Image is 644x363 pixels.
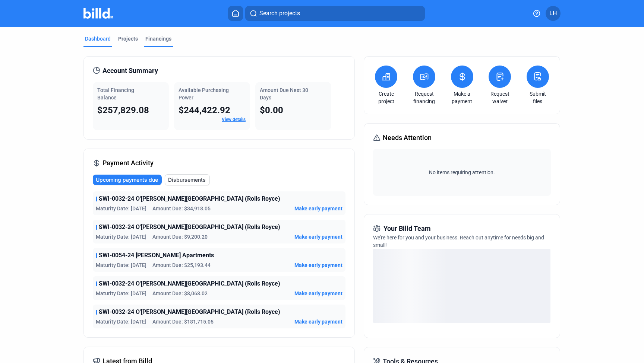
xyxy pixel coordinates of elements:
[383,223,431,234] span: Your Billd Team
[260,87,308,101] span: Amount Due Next 30 Days
[99,251,214,260] span: SWI-0054-24 [PERSON_NAME] Apartments
[260,105,283,115] span: $0.00
[383,133,432,143] span: Needs Attention
[96,233,146,241] span: Maturity Date: [DATE]
[96,176,158,184] span: Upcoming payments due
[179,87,229,101] span: Available Purchasing Power
[152,290,208,297] span: Amount Due: $8,068.02
[546,6,561,21] button: LH
[118,35,138,42] div: Projects
[373,249,550,323] div: loading
[96,318,146,325] span: Maturity Date: [DATE]
[97,87,134,101] span: Total Financing Balance
[99,223,280,232] span: SWI-0032-24 O'[PERSON_NAME][GEOGRAPHIC_DATA] (Rolls Royce)
[96,290,146,297] span: Maturity Date: [DATE]
[525,90,551,105] a: Submit files
[179,105,230,115] span: $244,422.92
[102,158,154,168] span: Payment Activity
[549,9,557,18] span: LH
[294,233,342,241] button: Make early payment
[222,117,246,122] a: View details
[152,205,211,212] span: Amount Due: $34,918.05
[96,261,146,269] span: Maturity Date: [DATE]
[85,35,111,42] div: Dashboard
[376,169,547,176] span: No items requiring attention.
[294,205,342,212] button: Make early payment
[152,261,211,269] span: Amount Due: $25,193.44
[449,90,475,105] a: Make a payment
[294,318,342,325] button: Make early payment
[93,175,162,185] button: Upcoming payments due
[83,8,113,19] img: Billd Company Logo
[294,290,342,297] button: Make early payment
[99,194,280,203] span: SWI-0032-24 O'[PERSON_NAME][GEOGRAPHIC_DATA] (Rolls Royce)
[102,66,158,76] span: Account Summary
[152,233,208,241] span: Amount Due: $9,200.20
[168,176,206,184] span: Disbursements
[97,105,149,115] span: $257,829.08
[99,308,280,316] span: SWI-0032-24 O'[PERSON_NAME][GEOGRAPHIC_DATA] (Rolls Royce)
[487,90,513,105] a: Request waiver
[145,35,171,42] div: Financings
[373,90,399,105] a: Create project
[373,235,544,248] span: We're here for you and your business. Reach out anytime for needs big and small!
[165,174,210,185] button: Disbursements
[411,90,437,105] a: Request financing
[245,6,425,21] button: Search projects
[152,318,214,325] span: Amount Due: $181,715.05
[259,9,300,18] span: Search projects
[96,205,146,212] span: Maturity Date: [DATE]
[294,261,342,269] button: Make early payment
[99,279,280,288] span: SWI-0032-24 O'[PERSON_NAME][GEOGRAPHIC_DATA] (Rolls Royce)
